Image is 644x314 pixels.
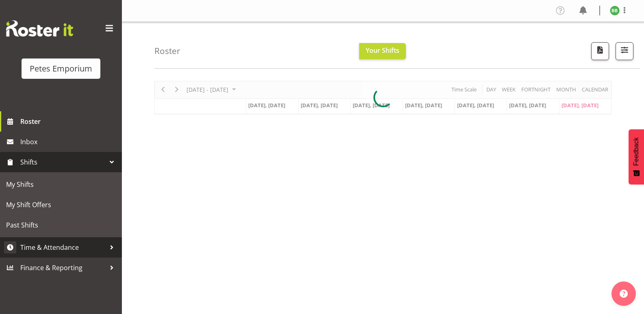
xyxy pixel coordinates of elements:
button: Feedback - Show survey [629,129,644,184]
a: My Shift Offers [2,195,120,215]
img: beena-bist9974.jpg [610,6,620,15]
span: Time & Attendance [20,241,106,253]
button: Filter Shifts [616,42,633,60]
a: Past Shifts [2,215,120,235]
img: Rosterit website logo [6,20,73,37]
span: Finance & Reporting [20,262,106,274]
span: Shifts [20,156,106,168]
span: Roster [20,115,118,128]
div: Petes Emporium [30,63,92,75]
img: help-xxl-2.png [620,290,628,298]
h4: Roster [154,46,180,56]
button: Download a PDF of the roster according to the set date range. [591,42,609,60]
button: Your Shifts [359,43,406,59]
span: Feedback [633,137,640,166]
span: My Shifts [6,178,116,191]
span: Inbox [20,136,118,148]
span: My Shift Offers [6,199,116,211]
span: Your Shifts [366,46,399,55]
span: Past Shifts [6,219,116,231]
a: My Shifts [2,174,120,195]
